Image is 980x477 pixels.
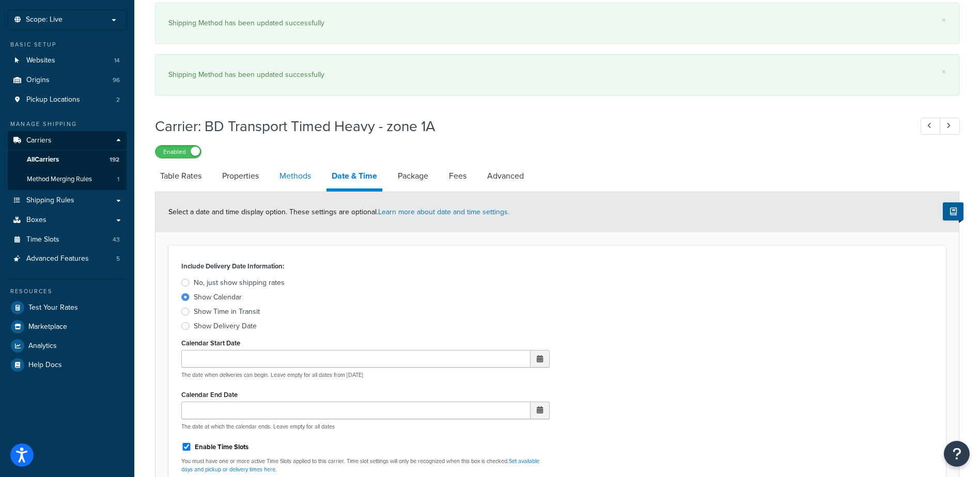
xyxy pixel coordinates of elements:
[181,423,550,431] p: The date at which the calendar ends. Leave empty for all dates
[8,71,127,90] a: Origins96
[940,118,960,135] a: Next Record
[27,155,59,164] span: All Carriers
[181,391,238,399] label: Calendar End Date
[155,146,201,158] label: Enabled
[274,164,316,188] a: Methods
[943,202,963,220] button: Show Help Docs
[8,51,127,70] a: Websites14
[444,164,472,188] a: Fees
[26,76,50,85] span: Origins
[26,216,46,225] span: Boxes
[168,16,946,30] div: Shipping Method has been updated successfully
[117,175,119,184] span: 1
[181,371,550,379] p: The date when deliveries can begin. Leave empty for all dates from [DATE]
[168,68,946,82] div: Shipping Method has been updated successfully
[8,249,127,268] a: Advanced Features5
[26,136,52,145] span: Carriers
[26,96,80,104] span: Pickup Locations
[8,298,127,317] a: Test Your Rates
[194,278,285,288] div: No, just show shipping rates
[8,120,127,129] div: Manage Shipping
[8,230,127,249] li: Time Slots
[393,164,433,188] a: Package
[27,175,92,184] span: Method Merging Rules
[921,118,941,135] a: Previous Record
[8,131,127,150] a: Carriers
[26,196,74,205] span: Shipping Rules
[482,164,529,188] a: Advanced
[8,211,127,230] a: Boxes
[110,155,119,164] span: 192
[114,56,120,65] span: 14
[8,170,127,189] a: Method Merging Rules1
[8,287,127,296] div: Resources
[944,441,970,467] button: Open Resource Center
[8,90,127,109] a: Pickup Locations2
[326,164,382,192] a: Date & Time
[8,230,127,249] a: Time Slots43
[181,457,550,473] p: You must have one or more active Time Slots applied to this carrier. Time slot settings will only...
[8,40,127,49] div: Basic Setup
[26,235,59,244] span: Time Slots
[217,164,264,188] a: Properties
[378,206,509,217] a: Learn more about date and time settings.
[113,76,120,85] span: 96
[113,235,120,244] span: 43
[116,255,120,263] span: 5
[942,16,946,24] a: ×
[181,259,284,274] label: Include Delivery Date Information:
[155,116,901,136] h1: Carrier: BD Transport Timed Heavy - zone 1A
[8,131,127,190] li: Carriers
[181,339,240,347] label: Calendar Start Date
[28,342,57,351] span: Analytics
[155,164,207,188] a: Table Rates
[8,150,127,169] a: AllCarriers192
[116,96,120,104] span: 2
[8,71,127,90] li: Origins
[8,51,127,70] li: Websites
[8,356,127,374] a: Help Docs
[194,307,260,317] div: Show Time in Transit
[26,56,55,65] span: Websites
[194,292,242,303] div: Show Calendar
[8,90,127,109] li: Pickup Locations
[8,317,127,336] a: Marketplace
[26,255,89,263] span: Advanced Features
[28,323,67,331] span: Marketplace
[28,361,62,370] span: Help Docs
[8,191,127,210] a: Shipping Rules
[26,15,63,24] span: Scope: Live
[181,457,539,473] a: Set available days and pickup or delivery times here.
[942,68,946,76] a: ×
[28,304,78,312] span: Test Your Rates
[8,249,127,268] li: Advanced Features
[8,337,127,355] a: Analytics
[194,321,257,331] div: Show Delivery Date
[8,170,127,189] li: Method Merging Rules
[168,206,509,217] span: Select a date and time display option. These settings are optional.
[195,442,248,452] label: Enable Time Slots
